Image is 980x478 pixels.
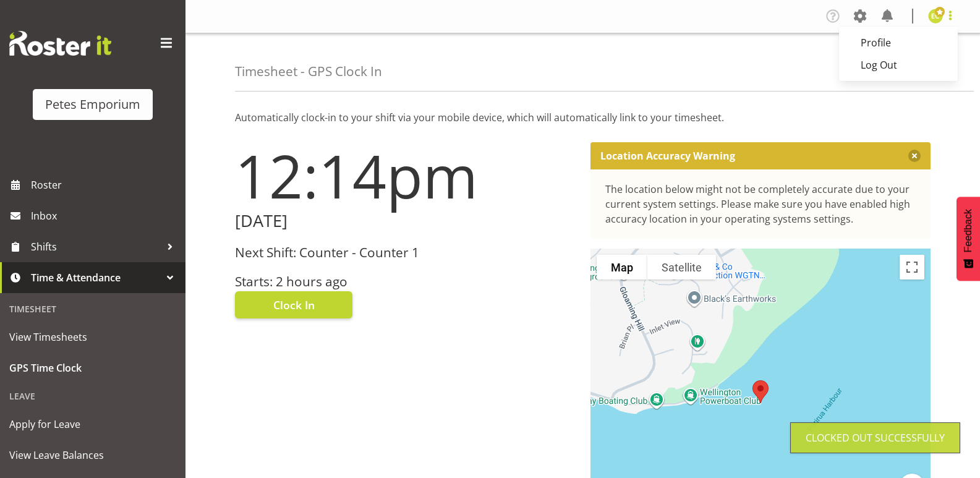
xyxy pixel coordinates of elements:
[235,245,576,260] h3: Next Shift: Counter - Counter 1
[3,296,182,322] div: Timesheet
[31,237,161,256] span: Shifts
[31,176,179,194] span: Roster
[908,150,921,162] button: Close message
[9,446,176,464] span: View Leave Balances
[957,197,980,281] button: Feedback - Show survey
[3,352,182,383] a: GPS Time Clock
[31,268,161,287] span: Time & Attendance
[235,275,576,289] h3: Starts: 2 hours ago
[31,207,179,225] span: Inbox
[45,95,140,114] div: Petes Emporium
[597,255,647,280] button: Show street map
[928,9,943,23] img: emma-croft7499.jpg
[647,255,716,280] button: Show satellite imagery
[273,297,315,313] span: Clock In
[839,32,958,54] a: Profile
[9,31,111,56] img: Rosterit website logo
[9,415,176,433] span: Apply for Leave
[3,322,182,352] a: View Timesheets
[3,383,182,409] div: Leave
[900,255,924,280] button: Toggle fullscreen view
[235,291,352,318] button: Clock In
[839,54,958,76] a: Log Out
[235,64,382,79] h4: Timesheet - GPS Clock In
[235,142,576,209] h1: 12:14pm
[600,150,735,162] p: Location Accuracy Warning
[963,209,974,252] span: Feedback
[235,110,931,125] p: Automatically clock-in to your shift via your mobile device, which will automatically link to you...
[235,211,576,231] h2: [DATE]
[3,409,182,440] a: Apply for Leave
[605,182,916,226] div: The location below might not be completely accurate due to your current system settings. Please m...
[9,359,176,377] span: GPS Time Clock
[3,440,182,471] a: View Leave Balances
[806,430,945,445] div: Clocked out Successfully
[9,328,176,346] span: View Timesheets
